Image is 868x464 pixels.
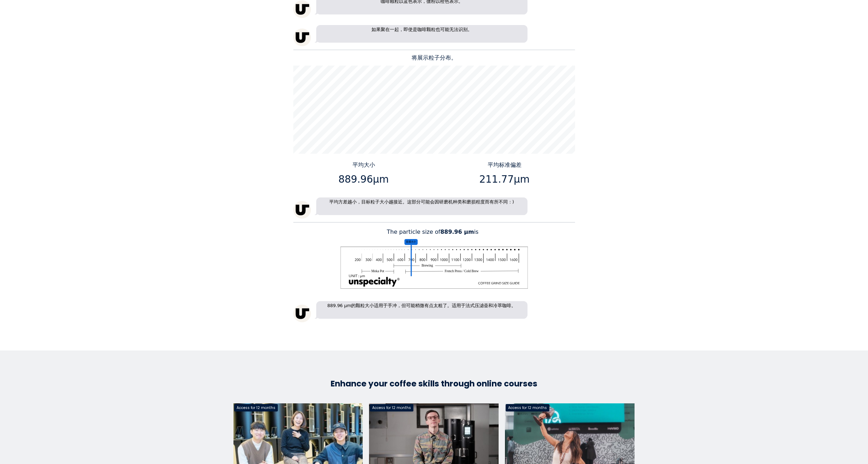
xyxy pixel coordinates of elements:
[293,0,311,18] img: unspecialty-logo
[296,172,431,187] p: 889.96μm
[406,240,416,243] tspan: 普通大小
[316,25,527,43] p: 如果聚在一起，即使是咖啡颗粒也可能无法识别。
[437,161,572,169] p: 平均标准偏差
[293,228,575,236] p: The particle size of is
[293,29,311,46] img: unspecialty-logo
[440,228,474,235] b: 889.96 μm
[296,161,431,169] p: 平均大小
[293,54,575,62] p: 将展示粒子分布。
[316,301,527,319] p: 889.96 μm的颗粒大小适用于手冲，但可能稍微有点太粗了。适用于法式压滤壶和冷萃咖啡。
[293,305,311,322] img: unspecialty-logo
[437,172,572,187] p: 211.77μm
[293,201,311,219] img: unspecialty-logo
[233,379,635,389] h3: Enhance your coffee skills through online courses
[316,197,527,215] p: 平均方差越小，目标粒子大小越接近。这部分可能会因研磨机种类和磨损程度而有所不同 : )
